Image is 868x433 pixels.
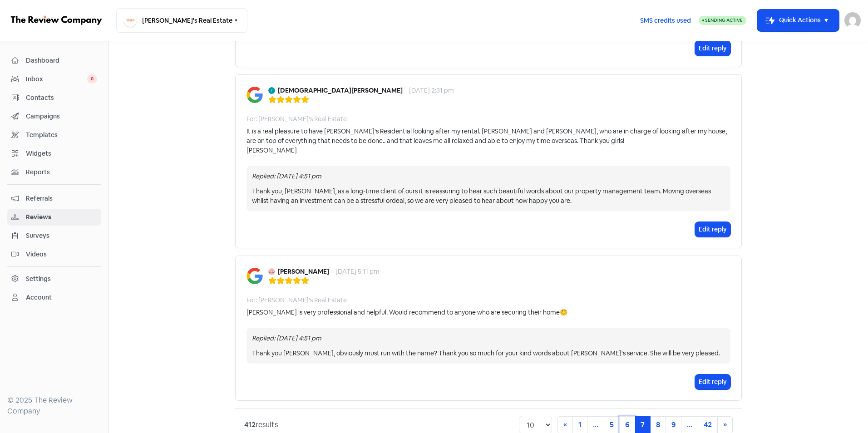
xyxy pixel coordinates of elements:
[247,308,567,317] div: [PERSON_NAME] is very professional and helpful. Would recommend to anyone who are securing their ...
[640,16,691,25] span: SMS credits used
[247,114,347,124] div: For: [PERSON_NAME]'s Real Estate
[7,71,101,88] a: Inbox 0
[252,187,725,206] div: Thank you, [PERSON_NAME], as a long-time client of ours it is reassuring to hear such beautiful w...
[247,295,347,305] div: For: [PERSON_NAME]'s Real Estate
[7,89,101,106] a: Contacts
[247,268,263,284] img: Image
[757,10,839,31] button: Quick Actions
[723,420,727,429] span: »
[695,222,730,237] button: Edit reply
[247,87,263,103] img: Image
[332,267,380,276] div: - [DATE] 5:11 pm
[7,246,101,263] a: Videos
[7,52,101,69] a: Dashboard
[563,420,567,429] span: «
[7,127,101,143] a: Templates
[247,127,730,155] div: It is a real pleasure to have [PERSON_NAME]'s Residential looking after my rental. [PERSON_NAME] ...
[705,17,743,23] span: Sending Active
[26,212,97,222] span: Reviews
[844,12,861,29] img: User
[7,271,101,287] a: Settings
[268,87,275,94] img: Avatar
[26,93,97,103] span: Contacts
[26,231,97,241] span: Surveys
[405,86,454,95] div: - [DATE] 2:31 pm
[695,41,730,56] button: Edit reply
[7,289,101,306] a: Account
[7,190,101,207] a: Referrals
[7,145,101,162] a: Widgets
[26,274,51,284] div: Settings
[7,395,101,417] div: © 2025 The Review Company
[699,15,746,26] a: Sending Active
[244,420,256,429] strong: 412
[278,86,403,95] b: [DEMOGRAPHIC_DATA][PERSON_NAME]
[7,227,101,244] a: Surveys
[252,334,321,342] i: Replied: [DATE] 4:51 pm
[87,74,97,84] span: 0
[116,8,247,33] button: [PERSON_NAME]'s Real Estate
[695,374,730,389] button: Edit reply
[26,194,97,203] span: Referrals
[26,250,97,259] span: Videos
[26,149,97,158] span: Widgets
[7,164,101,181] a: Reports
[7,108,101,125] a: Campaigns
[632,15,699,25] a: SMS credits used
[26,112,97,121] span: Campaigns
[278,267,329,276] b: [PERSON_NAME]
[26,56,97,65] span: Dashboard
[7,209,101,226] a: Reviews
[26,130,97,140] span: Templates
[252,172,321,180] i: Replied: [DATE] 4:51 pm
[26,74,87,84] span: Inbox
[268,268,275,275] img: Avatar
[244,419,278,430] div: results
[26,167,97,177] span: Reports
[252,349,725,358] div: Thank you [PERSON_NAME], obviously must run with the name? Thank you so much for your kind words ...
[26,293,52,302] div: Account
